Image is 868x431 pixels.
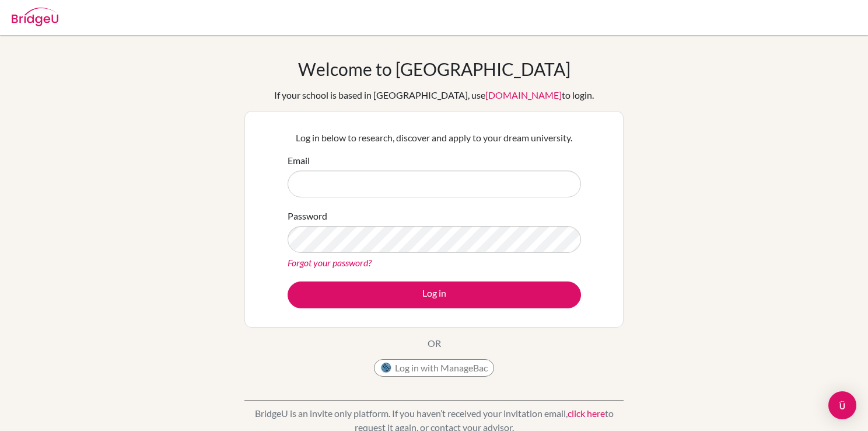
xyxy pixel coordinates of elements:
div: If your school is based in [GEOGRAPHIC_DATA], use to login. [274,88,594,102]
img: Bridge-U [12,8,58,26]
button: Log in with ManageBac [374,359,494,377]
div: Open Intercom Messenger [828,391,856,419]
a: click here [568,408,605,419]
button: Log in [288,281,581,308]
a: [DOMAIN_NAME] [485,89,562,100]
p: OR [428,336,441,350]
label: Password [288,209,327,223]
a: Forgot your password? [288,257,372,268]
p: Log in below to research, discover and apply to your dream university. [288,131,581,145]
h1: Welcome to [GEOGRAPHIC_DATA] [298,58,570,79]
label: Email [288,154,310,168]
